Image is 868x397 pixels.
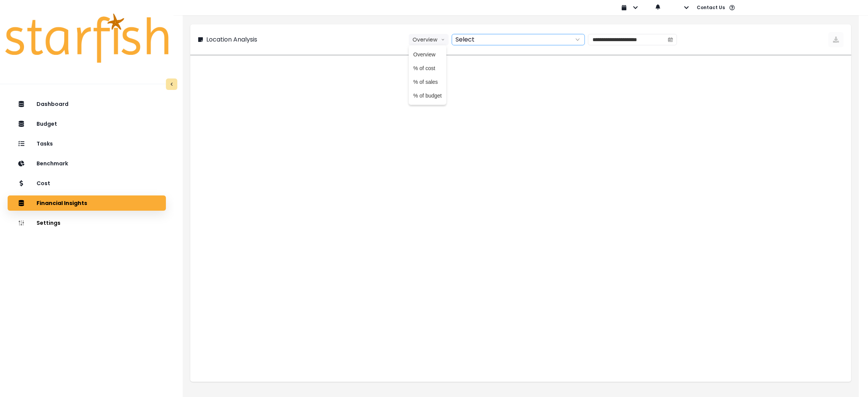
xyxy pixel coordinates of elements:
[8,136,166,151] button: Tasks
[8,116,166,131] button: Budget
[37,121,57,127] p: Budget
[668,37,673,42] svg: calendar
[37,180,50,187] p: Cost
[413,92,442,99] span: % of budget
[441,36,445,43] svg: arrow down line
[409,34,449,45] button: Overviewarrow down line
[206,35,257,44] p: Location Analysis
[37,141,53,147] p: Tasks
[409,45,446,105] ul: Overviewarrow down line
[37,160,68,167] p: Benchmark
[413,64,442,72] span: % of cost
[413,51,442,58] span: Overview
[8,176,166,191] button: Cost
[8,96,166,112] button: Dashboard
[37,101,68,107] p: Dashboard
[8,215,166,231] button: Settings
[575,36,581,43] svg: arrow down line
[413,78,442,86] span: % of sales
[8,195,166,211] button: Financial Insights
[8,156,166,171] button: Benchmark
